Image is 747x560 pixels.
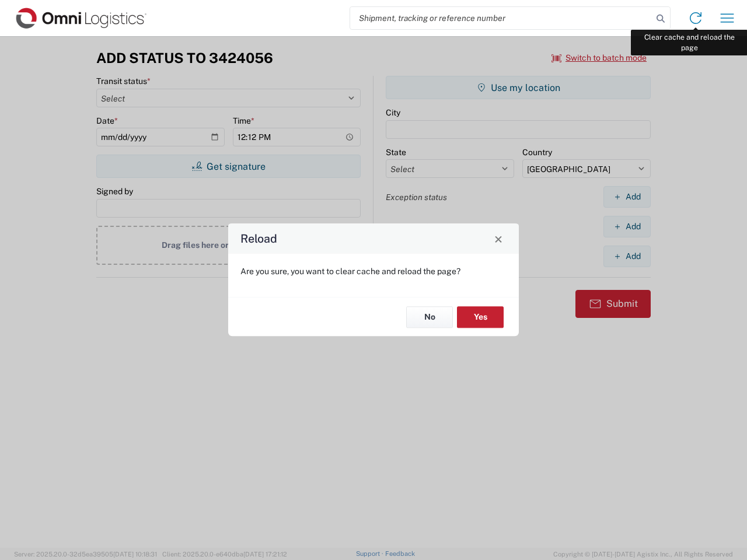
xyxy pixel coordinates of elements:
h4: Reload [240,230,277,247]
input: Shipment, tracking or reference number [350,7,652,29]
button: Yes [457,306,504,328]
button: Close [490,230,507,247]
button: No [406,306,453,328]
p: Are you sure, you want to clear cache and reload the page? [240,266,507,276]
